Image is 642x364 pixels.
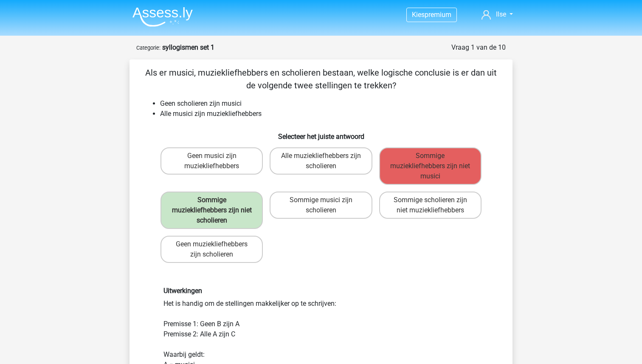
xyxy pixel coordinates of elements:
label: Sommige scholieren zijn niet muziekliefhebbers [379,192,481,219]
label: Sommige musici zijn scholieren [270,192,372,219]
label: Geen muziekliefhebbers zijn scholieren [160,236,263,263]
a: Ilse [478,9,516,20]
label: Sommige muziekliefhebbers zijn niet scholieren [160,192,263,229]
li: Geen scholieren zijn musici [160,99,499,109]
span: Ilse [496,10,506,18]
img: Assessly [132,7,193,27]
div: Vraag 1 van de 10 [451,42,506,53]
span: Kies [412,11,425,19]
label: Geen musici zijn muziekliefhebbers [160,147,263,175]
p: Als er musici, muziekliefhebbers en scholieren bestaan, welke logische conclusie is er dan uit de... [143,66,499,92]
h6: Uitwerkingen [163,287,479,295]
h6: Selecteer het juiste antwoord [143,126,499,141]
label: Alle muziekliefhebbers zijn scholieren [270,147,372,175]
small: Categorie: [136,45,160,51]
a: Kiespremium [407,9,456,20]
label: Sommige muziekliefhebbers zijn niet musici [379,147,481,185]
strong: syllogismen set 1 [162,43,214,51]
span: premium [425,11,451,19]
li: Alle musici zijn muziekliefhebbers [160,109,499,119]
